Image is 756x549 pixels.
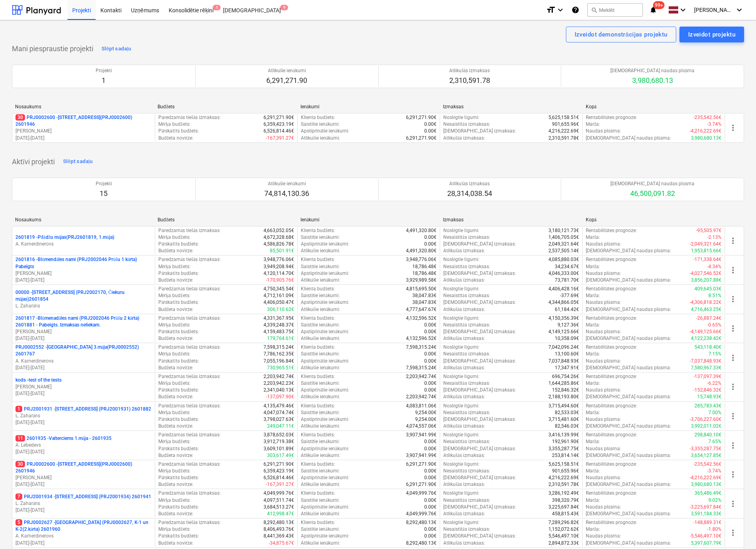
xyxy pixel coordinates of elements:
[691,306,721,313] p: 4,716,463.25€
[266,76,307,85] p: 6,291,271.90
[586,286,637,292] p: Rentabilitātes prognoze :
[158,270,199,277] p: Pārskatīts budžets :
[586,351,600,357] p: Marža :
[708,292,721,299] p: 8.51%
[690,328,721,335] p: -4,149,125.66€
[694,286,721,292] p: 409,645.03€
[15,481,152,488] p: [DATE] - [DATE]
[158,322,190,328] p: Mērķa budžets :
[15,289,152,309] div: 00000 -[STREET_ADDRESS] (PRJ2002170, Čiekuru mājas)2601854L. Zaharāns
[15,519,152,533] p: PRJ0002627 - [GEOGRAPHIC_DATA] (PRJ0002627, K-1 un K-2(2.kārta) 2601960
[15,104,151,109] div: Nosaukums
[443,217,579,223] div: Izmaksas
[15,358,152,365] p: A. Kamerdinerovs
[443,358,516,365] p: [DEMOGRAPHIC_DATA] izmaksas :
[424,234,437,241] p: 0.00€
[548,299,579,306] p: 4,344,866.05€
[406,227,437,234] p: 4,491,320.80€
[728,265,738,275] span: more_vert
[158,286,221,292] p: Paredzamās tiešās izmaksas :
[694,344,721,351] p: 543,118.40€
[610,180,694,187] p: [DEMOGRAPHIC_DATA] naudas plūsma
[15,500,152,507] p: L. Zaharāns
[586,344,637,351] p: Rentabilitātes prognoze :
[15,413,152,419] p: L. Zaharāns
[690,128,721,134] p: -4,216,222.69€
[691,335,721,342] p: 4,122,238.42€
[424,322,437,328] p: 0.00€
[158,358,199,365] p: Pārskatīts budžets :
[96,76,112,85] p: 1
[270,248,294,254] p: 85,501.91€
[424,121,437,128] p: 0.00€
[406,335,437,342] p: 4,132,596.52€
[728,411,738,421] span: more_vert
[586,315,637,322] p: Rentabilitātes prognoze :
[15,234,114,241] p: 2601819 - Pīlādžu mājas(PRJ2601819, 1.māja)
[158,315,221,322] p: Paredzamās tiešās izmaksas :
[264,286,294,292] p: 4,750,345.54€
[693,114,721,121] p: -235,542.56€
[301,234,340,241] p: Saistītie ienākumi :
[548,270,579,277] p: 4,046,333.00€
[96,189,112,198] p: 15
[571,5,579,15] i: Zināšanu pamats
[548,114,579,121] p: 5,625,158.51€
[575,29,668,40] div: Izveidot demonstrācijas projektu
[412,292,437,299] p: 38,047.83€
[586,248,671,254] p: [DEMOGRAPHIC_DATA] naudas plūsma :
[158,114,221,121] p: Paredzamās tiešās izmaksas :
[586,335,671,342] p: [DEMOGRAPHIC_DATA] naudas plūsma :
[15,128,152,134] p: [PERSON_NAME]
[158,121,190,128] p: Mērķa budžets :
[301,344,335,351] p: Klienta budžets :
[610,189,694,198] p: 46,500,091.82
[301,277,340,284] p: Atlikušie ienākumi :
[15,234,152,248] div: 2601819 -Pīlādžu mājas(PRJ2601819, 1.māja)A. Kamerdinerovs
[15,135,152,142] p: [DATE] - [DATE]
[586,104,722,110] div: Kopā
[728,470,738,479] span: more_vert
[301,128,349,134] p: Apstiprinātie ienākumi :
[264,189,309,198] p: 74,814,130.36
[443,335,485,342] p: Atlikušās izmaksas :
[649,5,657,15] i: notifications
[15,377,152,397] div: kods -test of the tests[PERSON_NAME][DATE]-[DATE]
[586,306,671,313] p: [DEMOGRAPHIC_DATA] naudas plūsma :
[264,114,294,121] p: 6,291,271.90€
[443,286,479,292] p: Noslēgtie līgumi :
[15,256,152,284] div: 2601816 -Blūmendāles nami (PRJ2002046 Prūšu 1 kārta) Pabeigts[PERSON_NAME][DATE]-[DATE]
[15,461,152,474] p: PRJ0002600 - [STREET_ADDRESS](PRJ0002600) 2601946
[15,519,152,547] div: 5PRJ0002627 -[GEOGRAPHIC_DATA] (PRJ0002627, K-1 un K-2(2.kārta) 2601960A. Kamerdinerovs[DATE]-[DATE]
[548,241,579,248] p: 2,049,321.64€
[586,128,621,134] p: Naudas plūsma :
[548,227,579,234] p: 3,180,121.73€
[691,248,721,254] p: 1,953,815.66€
[548,328,579,335] p: 4,149,125.66€
[264,128,294,134] p: 6,526,814.46€
[264,292,294,299] p: 4,712,161.09€
[301,358,349,365] p: Apstiprinātie ienākumi :
[15,114,152,128] p: PRJ0002600 - [STREET_ADDRESS](PRJ0002600) 2601946
[586,358,621,365] p: Naudas plūsma :
[728,324,738,333] span: more_vert
[264,256,294,263] p: 3,948,776.06€
[728,353,738,363] span: more_vert
[15,377,62,384] p: kods - test of the tests
[301,328,349,335] p: Apstiprinātie ienākumi :
[301,351,340,357] p: Saistītie ienākumi :
[15,474,152,481] p: [PERSON_NAME]
[678,5,688,15] i: keyboard_arrow_down
[443,256,479,263] p: Noslēgtie līgumi :
[266,277,294,284] p: -170,905.76€
[443,277,485,284] p: Atlikušās izmaksas :
[443,114,479,121] p: Noslēgtie līgumi :
[15,114,152,142] div: 30PRJ0002600 -[STREET_ADDRESS](PRJ0002600) 2601946[PERSON_NAME][DATE]-[DATE]
[15,493,22,500] span: 7
[301,270,349,277] p: Apstiprinātie ienākumi :
[15,461,152,488] div: 30PRJ0002600 -[STREET_ADDRESS](PRJ0002600) 2601946[PERSON_NAME][DATE]-[DATE]
[301,315,335,322] p: Klienta budžets :
[586,299,621,306] p: Naudas plūsma :
[301,322,340,328] p: Saistītie ienākumi :
[443,315,479,322] p: Noslēgtie līgumi :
